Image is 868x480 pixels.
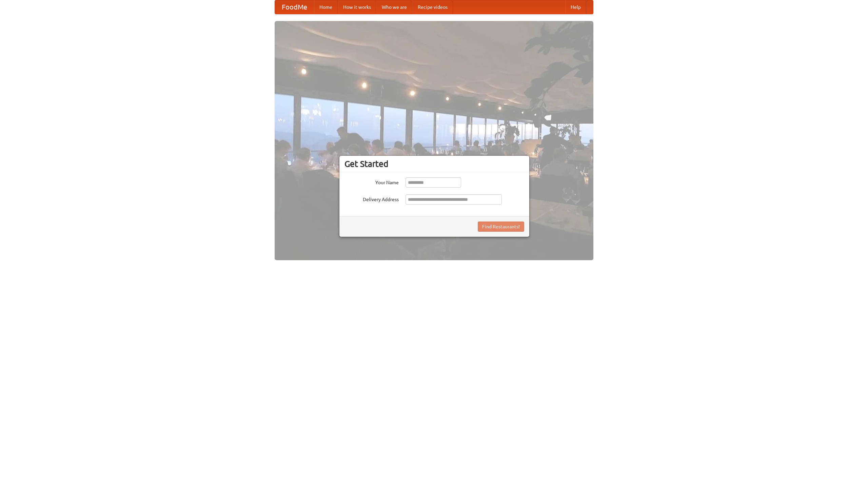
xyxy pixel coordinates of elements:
label: Your Name [344,177,399,186]
a: Who we are [376,0,412,14]
button: Find Restaurants! [478,222,524,232]
a: How it works [338,0,376,14]
label: Delivery Address [344,194,399,203]
a: Home [314,0,338,14]
a: FoodMe [275,0,314,14]
a: Recipe videos [412,0,453,14]
a: Help [565,0,586,14]
h3: Get Started [344,159,524,169]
